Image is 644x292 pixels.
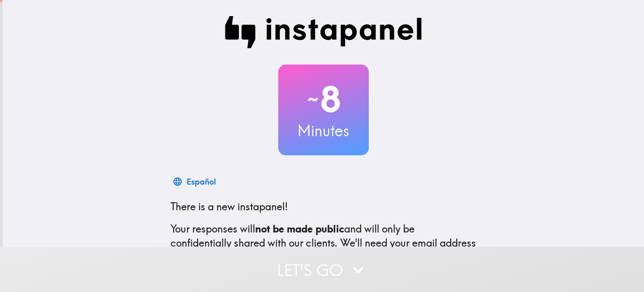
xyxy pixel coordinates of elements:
b: not be made public [255,222,344,235]
img: Instapanel [225,16,422,48]
h3: Minutes [278,120,369,141]
button: Español [171,171,220,192]
h2: 8 [278,79,369,120]
p: Your responses will and will only be confidentially shared with our clients. We'll need your emai... [171,222,476,264]
span: ~ [306,84,320,114]
span: There is a new instapanel! [171,200,288,213]
div: Español [187,174,216,189]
